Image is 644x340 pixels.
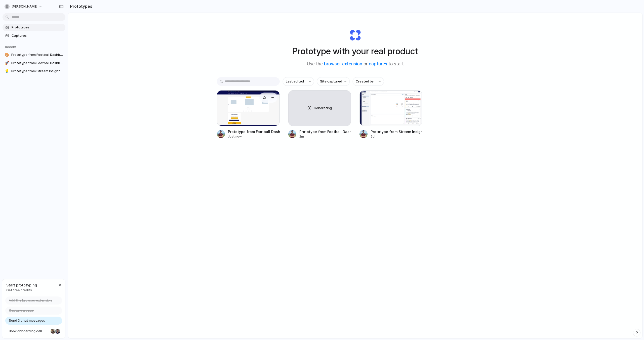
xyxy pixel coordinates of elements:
span: Generating [314,106,332,111]
span: Add the browser extension [9,298,52,303]
span: Prototype from Football Dashboard [11,61,63,66]
h1: Prototype with your real product [292,45,418,58]
a: Captures [3,32,65,39]
span: Recent [5,45,17,49]
span: Last edited [286,79,304,84]
span: Prototype from Streem Insights Dashboard [11,69,63,74]
a: 💡Prototype from Streem Insights Dashboard [3,67,65,75]
a: 🚀Prototype from Football Dashboard [3,59,65,67]
a: captures [369,61,387,66]
a: Prototypes [3,24,65,31]
div: Just now [228,134,280,139]
div: Christian Iacullo [55,328,61,334]
a: browser extension [324,61,362,66]
div: Nicole Kubica [50,328,56,334]
a: GeneratingPrototype from Football Dashboard v22m [288,90,351,139]
button: Last edited [283,77,314,86]
span: Prototypes [12,25,63,30]
div: 🎨 [5,52,9,57]
a: 🎨Prototype from Football Dashboard v2 [3,51,65,59]
div: 2m [299,134,351,139]
span: Captures [12,33,63,38]
span: Capture a page [9,308,34,313]
span: Site captured [320,79,342,84]
div: Prototype from Streem Insights Dashboard [371,129,422,134]
button: Created by [353,77,384,86]
div: 💡 [5,69,9,74]
span: Use the or to start [307,61,404,67]
a: Prototype from Streem Insights DashboardPrototype from Streem Insights Dashboard5d [359,90,422,139]
h2: Prototypes [68,3,92,9]
div: Prototype from Football Dashboard [228,129,280,134]
span: [PERSON_NAME] [12,4,37,9]
a: Prototype from Football DashboardPrototype from Football DashboardJust now [217,90,280,139]
span: Book onboarding call [9,329,49,334]
div: 5d [371,134,422,139]
span: Send 3 chat messages [9,318,45,323]
div: 🚀 [5,61,9,66]
span: Created by [356,79,374,84]
button: [PERSON_NAME] [3,3,45,11]
div: Prototype from Football Dashboard v2 [299,129,351,134]
span: Start prototyping [6,282,37,288]
span: Prototype from Football Dashboard v2 [11,52,63,57]
a: Book onboarding call [5,327,62,335]
button: Site captured [317,77,350,86]
span: Get free credits [6,288,37,293]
